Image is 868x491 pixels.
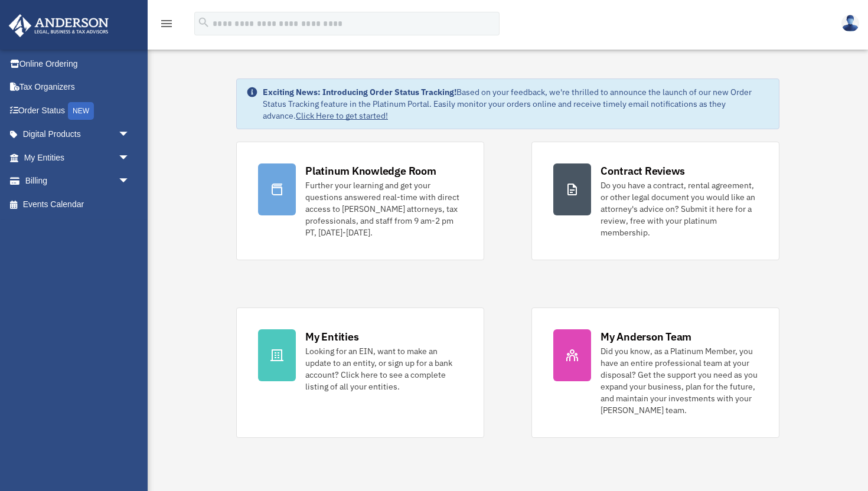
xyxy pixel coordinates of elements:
[8,169,148,193] a: Billingarrow_drop_down
[601,163,685,178] div: Contract Reviews
[8,123,148,146] a: Digital Productsarrow_drop_down
[305,329,358,344] div: My Entities
[159,21,174,31] a: menu
[8,146,148,169] a: My Entitiesarrow_drop_down
[601,329,691,344] div: My Anderson Team
[236,307,484,438] a: My Entities Looking for an EIN, want to make an update to an entity, or sign up for a bank accoun...
[118,169,142,194] span: arrow_drop_down
[118,146,142,170] span: arrow_drop_down
[197,16,210,29] i: search
[601,179,758,238] div: Do you have a contract, rental agreement, or other legal document you would like an attorney's ad...
[118,123,142,147] span: arrow_drop_down
[8,99,148,123] a: Order StatusNEW
[305,163,436,178] div: Platinum Knowledge Room
[263,86,769,122] div: Based on your feedback, we're thrilled to announce the launch of our new Order Status Tracking fe...
[263,87,456,97] strong: Exciting News: Introducing Order Status Tracking!
[531,142,779,260] a: Contract Reviews Do you have a contract, rental agreement, or other legal document you would like...
[305,179,462,238] div: Further your learning and get your questions answered real-time with direct access to [PERSON_NAM...
[305,345,462,392] div: Looking for an EIN, want to make an update to an entity, or sign up for a bank account? Click her...
[841,15,859,32] img: User Pic
[5,14,112,37] img: Anderson Advisors Platinum Portal
[296,110,388,121] a: Click Here to get started!
[159,17,174,31] i: menu
[601,345,758,416] div: Did you know, as a Platinum Member, you have an entire professional team at your disposal? Get th...
[8,192,148,216] a: Events Calendar
[8,76,148,99] a: Tax Organizers
[531,307,779,438] a: My Anderson Team Did you know, as a Platinum Member, you have an entire professional team at your...
[68,102,94,120] div: NEW
[8,52,148,76] a: Online Ordering
[236,142,484,260] a: Platinum Knowledge Room Further your learning and get your questions answered real-time with dire...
